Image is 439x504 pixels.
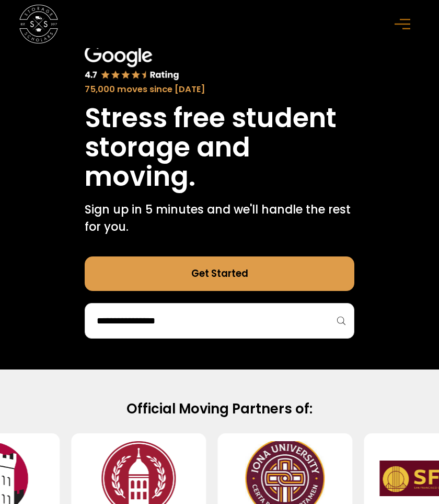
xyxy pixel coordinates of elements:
h2: Official Moving Partners of: [22,400,417,418]
div: 75,000 moves since [DATE] [85,83,354,96]
p: Sign up in 5 minutes and we'll handle the rest for you. [85,201,354,236]
a: home [19,5,58,43]
div: menu [389,9,420,40]
a: Get Started [85,256,354,292]
img: Google 4.7 star rating [85,45,179,81]
h1: Stress free student storage and moving. [85,104,354,191]
img: Storage Scholars main logo [19,5,58,43]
